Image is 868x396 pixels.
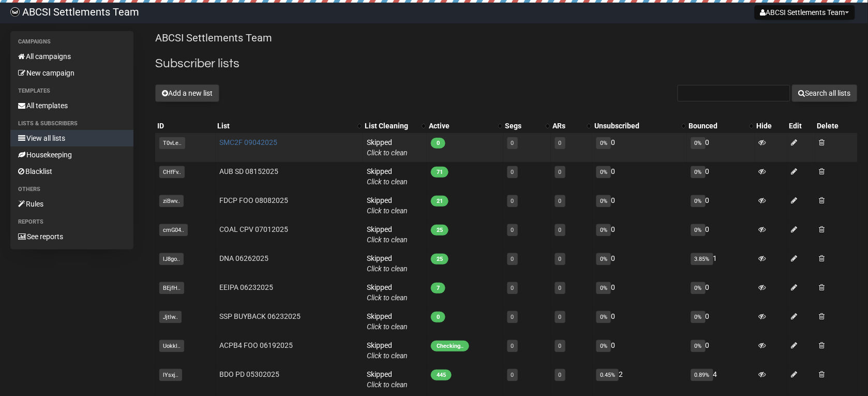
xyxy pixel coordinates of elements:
[218,121,352,131] div: List
[511,343,514,349] a: 0
[10,97,133,114] a: All templates
[220,254,269,262] a: DNA 06262025
[511,140,514,146] a: 0
[367,312,408,331] span: Skipped
[367,254,408,273] span: Skipped
[10,36,133,48] li: Campaigns
[687,307,755,336] td: 0
[596,369,619,381] span: 0.45%
[155,54,858,73] h2: Subscriber lists
[592,119,686,133] th: Unsubscribed: No sort applied, activate to apply an ascending sort
[367,283,408,302] span: Skipped
[596,166,611,178] span: 0%
[511,169,514,175] a: 0
[592,191,686,220] td: 0
[431,196,448,207] span: 21
[367,341,408,360] span: Skipped
[792,84,858,102] button: Search all lists
[592,162,686,191] td: 0
[596,282,611,294] span: 0%
[551,119,593,133] th: ARs: No sort applied, activate to apply an ascending sort
[427,119,503,133] th: Active: No sort applied, activate to apply an ascending sort
[159,369,182,381] span: lYsxj..
[220,225,289,233] a: COAL CPV 07012025
[691,166,706,178] span: 0%
[429,121,493,131] div: Active
[511,314,514,320] a: 0
[687,278,755,307] td: 0
[367,207,408,215] a: Click to clean
[755,5,855,20] button: ABCSI Settlements Team
[687,220,755,249] td: 0
[687,249,755,278] td: 1
[367,138,408,157] span: Skipped
[757,121,785,131] div: Hide
[592,133,686,162] td: 0
[596,311,611,323] span: 0%
[367,225,408,244] span: Skipped
[155,84,219,102] button: Add a new list
[10,7,20,17] img: 818717fe0d1a93967a8360cf1c6c54c8
[511,372,514,378] a: 0
[592,307,686,336] td: 0
[559,227,562,233] a: 0
[159,282,184,294] span: BEjfH..
[559,314,562,320] a: 0
[503,119,551,133] th: Segs: No sort applied, activate to apply an ascending sort
[10,228,133,245] a: See reports
[10,146,133,163] a: Housekeeping
[691,253,713,265] span: 3.85%
[596,253,611,265] span: 0%
[10,196,133,212] a: Rules
[159,224,188,236] span: cmG04..
[220,138,278,146] a: SMC2F 09042025
[431,283,445,294] span: 7
[691,340,706,352] span: 0%
[431,254,448,265] span: 25
[691,195,706,207] span: 0%
[511,256,514,262] a: 0
[596,224,611,236] span: 0%
[431,225,448,236] span: 25
[691,137,706,149] span: 0%
[155,119,216,133] th: ID: No sort applied, sorting is disabled
[559,256,562,262] a: 0
[220,167,279,175] a: AUB SD 08152025
[691,369,713,381] span: 0.89%
[220,370,280,378] a: BDO PD 05302025
[596,340,611,352] span: 0%
[505,121,541,131] div: Segs
[367,178,408,186] a: Click to clean
[559,372,562,378] a: 0
[159,340,184,352] span: Uokkl..
[431,138,445,149] span: 0
[596,137,611,149] span: 0%
[687,191,755,220] td: 0
[159,195,184,207] span: ziBwv..
[511,198,514,204] a: 0
[220,341,293,349] a: ACPB4 FOO 06192025
[559,343,562,349] a: 0
[789,121,813,131] div: Edit
[787,119,815,133] th: Edit: No sort applied, sorting is disabled
[10,163,133,180] a: Blacklist
[363,119,427,133] th: List Cleaning: No sort applied, activate to apply an ascending sort
[559,169,562,175] a: 0
[159,137,185,149] span: T0vLe..
[592,249,686,278] td: 0
[553,121,582,131] div: ARs
[365,121,416,131] div: List Cleaning
[687,336,755,365] td: 0
[596,195,611,207] span: 0%
[511,285,514,291] a: 0
[159,311,182,323] span: Jjtlw..
[220,196,289,204] a: FDCP FOO 08082025
[367,236,408,244] a: Click to clean
[367,167,408,186] span: Skipped
[687,119,755,133] th: Bounced: No sort applied, activate to apply an ascending sort
[10,65,133,81] a: New campaign
[687,133,755,162] td: 0
[431,167,448,178] span: 71
[10,118,133,130] li: Lists & subscribers
[367,322,408,331] a: Click to clean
